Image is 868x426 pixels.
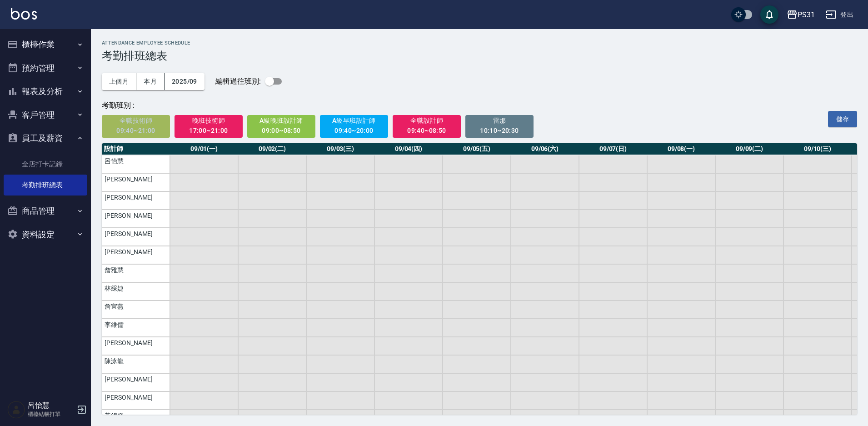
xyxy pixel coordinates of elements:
th: 09/01(一) [170,143,238,155]
td: 林綵婕 [102,282,170,301]
th: 09/04(四) [374,143,443,155]
button: 預約管理 [4,56,87,80]
td: [PERSON_NAME] [102,246,170,264]
a: 考勤排班總表 [4,175,87,195]
div: 09:40~21:00 [108,125,164,136]
td: [PERSON_NAME] [102,337,170,355]
td: 詹宜燕 [102,301,170,319]
div: 09:40~20:00 [326,125,382,136]
button: 櫃檯作業 [4,33,87,56]
td: [PERSON_NAME] [102,391,170,410]
td: [PERSON_NAME] [102,373,170,391]
button: 客戶管理 [4,103,87,127]
th: 09/06(六) [511,143,579,155]
button: A級晚班設計師09:00~08:50 [247,115,315,138]
td: [PERSON_NAME] [102,191,170,210]
span: A級晚班設計師 [254,115,309,126]
h3: 考勤排班總表 [102,50,857,62]
div: 17:00~21:00 [181,125,237,136]
button: 全職技術師09:40~21:00 [102,115,170,138]
td: 陳泳龍 [102,355,170,373]
th: 09/02(二) [238,143,306,155]
td: [PERSON_NAME] [102,228,170,246]
span: 全職技術師 [108,115,164,126]
img: Logo [11,8,37,20]
a: 全店打卡記錄 [4,154,87,175]
td: [PERSON_NAME] [102,210,170,228]
button: PS31 [783,5,818,24]
button: 員工及薪資 [4,126,87,150]
button: 商品管理 [4,199,87,223]
button: 晚班技術師17:00~21:00 [175,115,243,138]
span: A級早班設計師 [326,115,382,126]
button: 上個月 [102,73,136,90]
button: A級早班設計師09:40~20:00 [320,115,388,138]
th: 09/07(日) [579,143,647,155]
th: 09/10(三) [783,143,852,155]
h5: 呂怡慧 [28,401,74,410]
th: 09/05(五) [443,143,511,155]
p: 編輯過往班別: [215,73,287,90]
div: 10:10~20:30 [472,125,528,136]
td: 詹雅慧 [102,264,170,282]
th: 09/03(三) [306,143,374,155]
span: 雷那 [472,115,528,126]
p: 櫃檯結帳打單 [28,410,74,418]
button: 登出 [822,6,857,23]
button: 全職設計師09:40~08:50 [393,115,461,138]
div: 09:00~08:50 [254,125,309,136]
span: 晚班技術師 [181,115,237,126]
th: 設計師 [102,143,170,155]
button: 2025/09 [165,73,205,90]
img: Person [7,401,25,419]
button: 本月 [136,73,165,90]
td: 呂怡慧 [102,155,170,173]
h2: ATTENDANCE EMPLOYEE SCHEDULE [102,40,857,46]
span: 全職設計師 [399,115,455,126]
th: 09/08(一) [647,143,715,155]
div: 考勤班別 : [102,101,785,110]
th: 09/09(二) [715,143,783,155]
button: 資料設定 [4,223,87,246]
button: save [760,5,778,24]
td: [PERSON_NAME] [102,173,170,191]
button: 雷那10:10~20:30 [465,115,534,138]
div: 09:40~08:50 [399,125,455,136]
button: 儲存 [828,111,857,128]
div: PS31 [798,9,815,20]
button: 報表及分析 [4,80,87,103]
td: 李維儒 [102,319,170,337]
